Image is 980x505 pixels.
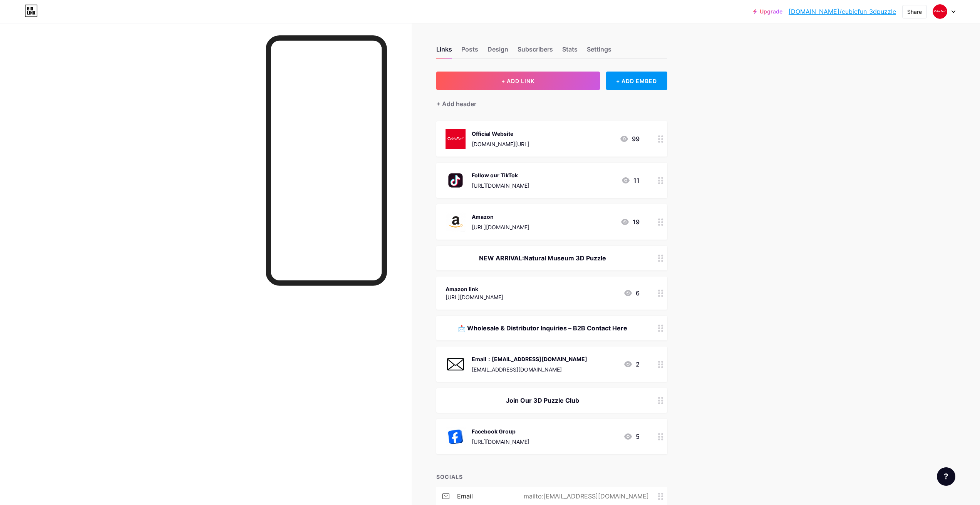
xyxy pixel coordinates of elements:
[621,176,640,185] div: 11
[606,72,667,90] div: + ADD EMBED
[436,473,667,481] div: SOCIALS
[436,72,600,90] button: + ADD LINK
[472,438,529,446] div: [URL][DOMAIN_NAME]
[472,427,529,435] div: Facebook Group
[457,492,473,501] div: email
[472,140,529,148] div: [DOMAIN_NAME][URL]
[472,182,529,190] div: [URL][DOMAIN_NAME]
[446,323,640,333] div: 📩 Wholesale & Distributor Inquiries – B2B Contact Here
[472,213,529,221] div: Amazon
[511,492,658,501] div: mailto:[EMAIL_ADDRESS][DOMAIN_NAME]
[446,129,466,149] img: Official Website
[789,7,896,16] a: [DOMAIN_NAME]/cubicfun_3dpuzzle
[446,170,466,190] img: Follow our TikTok
[472,223,529,231] div: [URL][DOMAIN_NAME]
[461,45,478,58] div: Posts
[446,293,503,301] div: [URL][DOMAIN_NAME]
[587,45,611,58] div: Settings
[623,360,640,369] div: 2
[472,365,587,373] div: [EMAIL_ADDRESS][DOMAIN_NAME]
[562,45,578,58] div: Stats
[518,45,553,58] div: Subscribers
[436,45,452,58] div: Links
[446,253,640,263] div: NEW ARRIVAL:Natural Museum 3D Puzzle
[446,285,503,293] div: Amazon link
[472,130,529,138] div: Official Website
[436,99,476,108] div: + Add header
[753,8,782,15] a: Upgrade
[446,427,466,447] img: Facebook Group
[623,432,640,441] div: 5
[472,355,587,363] div: Email：[EMAIL_ADDRESS][DOMAIN_NAME]
[472,171,529,179] div: Follow our TikTok
[907,8,922,16] div: Share
[933,4,947,19] img: 3dpuzzle@cubicfun.com
[623,288,640,298] div: 6
[620,134,640,143] div: 99
[620,217,640,227] div: 19
[446,396,640,405] div: Join Our 3D Puzzle Club
[487,45,508,58] div: Design
[501,78,534,84] span: + ADD LINK
[446,354,466,374] img: Email：3dpuzzle@cubicfun.com
[446,212,466,232] img: Amazon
